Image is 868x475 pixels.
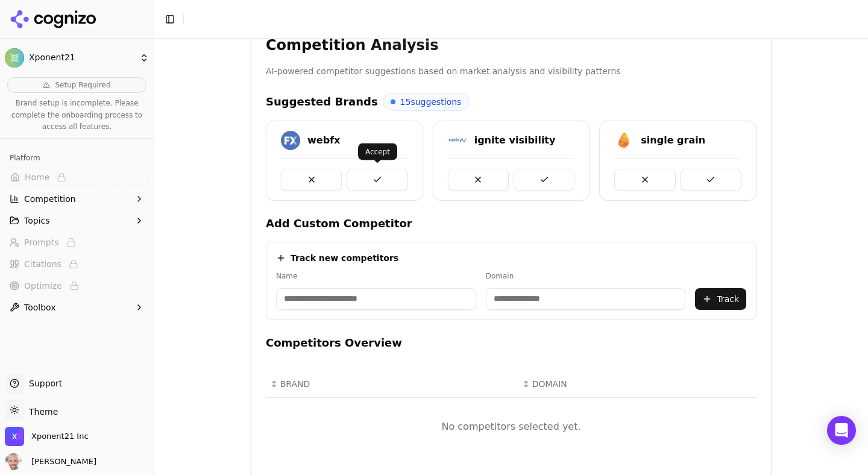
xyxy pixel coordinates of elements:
button: Topics [5,211,149,230]
span: Xponent21 [29,52,134,63]
div: ↕BRAND [271,378,513,390]
h4: Suggested Brands [266,93,378,110]
div: Platform [5,148,149,168]
div: Open Intercom Messenger [827,416,856,445]
th: BRAND [266,371,518,398]
span: Competition [24,193,76,205]
span: 15 suggestions [400,96,462,108]
div: single grain [641,133,705,148]
th: DOMAIN [518,371,624,398]
h4: Competitors Overview [266,335,756,351]
div: ignite visibility [474,133,556,148]
img: webfx [281,131,300,150]
span: Setup Required [55,80,110,90]
button: Open organization switcher [5,427,89,446]
p: Accept [365,147,390,157]
h3: Competition Analysis [266,36,756,55]
span: Toolbox [24,301,56,313]
h4: Track new competitors [291,252,398,264]
span: Support [24,377,62,389]
button: Track [695,288,746,310]
span: Xponent21 Inc [31,431,89,442]
img: Xponent21 Inc [5,427,24,446]
div: Data table [266,371,756,456]
span: Citations [24,258,61,270]
span: BRAND [280,378,310,390]
span: Theme [24,407,58,417]
img: Will Melton [5,453,22,470]
span: Prompts [24,236,59,248]
p: Brand setup is incomplete. Please complete the onboarding process to access all features. [7,98,146,133]
img: single grain [614,131,634,150]
label: Domain [486,271,686,281]
div: ↕DOMAIN [523,378,619,390]
p: AI-powered competitor suggestions based on market analysis and visibility patterns [266,64,756,78]
span: DOMAIN [532,378,567,390]
span: Optimize [24,280,62,292]
button: Toolbox [5,298,149,317]
button: Open user button [5,453,96,470]
span: Topics [24,215,50,227]
img: Xponent21 [5,48,24,68]
td: No competitors selected yet. [266,397,756,455]
span: [PERSON_NAME] [27,456,96,467]
img: ignite visibility [448,131,467,150]
span: Home [25,171,49,183]
div: webfx [307,133,340,148]
button: Competition [5,189,149,209]
h4: Add Custom Competitor [266,215,756,232]
label: Name [276,271,476,281]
